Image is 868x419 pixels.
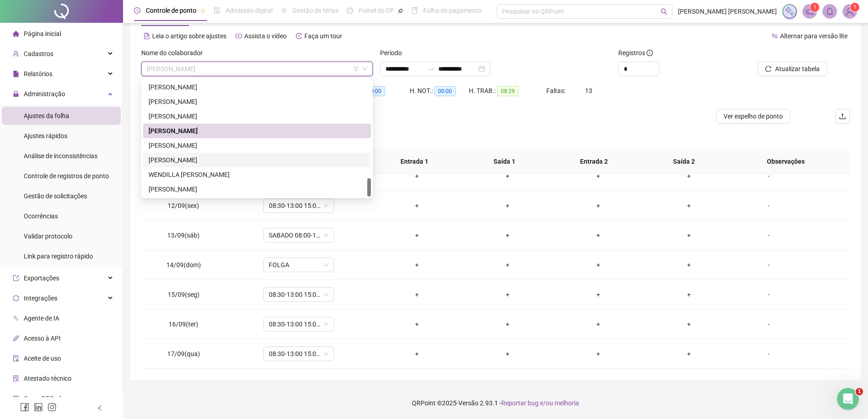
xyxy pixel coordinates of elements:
span: Gerar QRCode [24,395,64,402]
span: sync [13,295,19,301]
span: SABRINA APARECIDA SILVA PANTALEAO [147,62,367,76]
span: SABADO 08:00-12:00 [269,228,329,242]
th: Entrada 1 [370,149,459,174]
span: swap-right [427,65,435,72]
div: + [651,201,727,211]
span: Relatórios [24,70,52,78]
div: H. TRAB.: [469,86,546,96]
div: + [651,260,727,270]
span: Versão [458,399,478,407]
button: Ver espelho de ponto [716,109,790,124]
span: youtube [236,33,242,39]
div: + [651,171,727,181]
div: - [742,171,796,181]
span: export [13,275,19,281]
span: 15/09(seg) [168,291,200,298]
span: lock [13,91,19,97]
div: SABRINA APARECIDA SILVA PANTALEAO [143,124,371,138]
div: + [470,290,546,300]
div: + [470,201,546,211]
div: - [742,319,796,329]
div: + [651,230,727,240]
div: WENDILLA [PERSON_NAME] [149,170,365,180]
span: 08:30-13:00 15:00-18:30 [269,288,329,301]
div: [PERSON_NAME] [149,184,365,194]
span: Agente de IA [24,315,59,322]
span: file [13,71,19,77]
span: bell [826,7,834,16]
span: linkedin [34,403,43,412]
div: - [742,290,796,300]
div: + [379,349,455,359]
img: 56052 [843,5,857,18]
span: Registros [618,48,653,58]
span: to [427,65,435,72]
div: [PERSON_NAME] [149,140,365,150]
div: [PERSON_NAME] [149,126,365,136]
span: history [296,33,302,39]
div: + [470,230,546,240]
span: notification [806,7,814,16]
div: HE 3: [350,86,410,96]
span: Controle de registros de ponto [24,172,109,180]
div: + [651,319,727,329]
span: Faltas: [546,87,567,94]
span: 08:29 [497,86,519,96]
span: Ver espelho de ponto [724,111,783,121]
span: 1 [813,4,817,10]
span: Gestão de férias [293,7,339,14]
span: search [661,8,668,15]
span: upload [839,113,846,120]
div: + [560,171,637,181]
div: + [470,319,546,329]
span: Administração [24,90,65,98]
span: filter [353,66,359,72]
th: Saída 2 [639,149,729,174]
div: + [560,319,637,329]
span: file-done [214,7,220,14]
span: reload [765,66,771,72]
div: + [379,290,455,300]
th: Saída 1 [459,149,549,174]
div: [PERSON_NAME] [149,155,365,165]
th: Observações [729,149,843,174]
sup: 1 [810,3,819,12]
div: + [560,260,637,270]
span: Link para registro rápido [24,253,93,260]
span: dashboard [347,7,353,14]
span: 17/09(qua) [167,350,200,357]
span: Validar protocolo [24,233,72,240]
div: ROSELAINE DASSOW [143,94,371,109]
span: Atestado técnico [24,375,72,382]
div: ROSIMEIRE AMARAL RIBEIRO ALVES [143,109,371,124]
span: Folha de pagamento [423,7,482,14]
div: [PERSON_NAME] [149,97,365,107]
span: 00:00 [364,86,385,96]
span: Ajustes rápidos [24,132,67,140]
div: + [379,260,455,270]
span: Integrações [24,295,57,302]
span: Acesso à API [24,335,61,342]
div: [PERSON_NAME] [149,111,365,121]
span: info-circle [647,50,653,56]
span: 13/09(sáb) [167,232,200,239]
span: Cadastros [24,50,53,57]
span: Página inicial [24,30,61,37]
span: solution [13,375,19,382]
footer: QRPoint © 2025 - 2.93.1 - [123,387,868,419]
div: + [379,201,455,211]
span: home [13,31,19,37]
span: 08:30-13:00 15:00-18:30 [269,347,329,361]
span: swap [771,33,778,39]
div: H. NOT.: [410,86,469,96]
div: + [379,230,455,240]
span: Observações [736,156,836,166]
div: REBECA CRISTINA MEIRELLES DOS SANTOS [143,80,371,94]
span: 16/09(ter) [169,321,198,328]
div: + [651,290,727,300]
span: Ajustes da folha [24,112,69,119]
div: THAINARA GOMES E SILVA [143,138,371,153]
div: VITORIA GOMES RODRIGUES [143,153,371,167]
label: Nome do colaborador [141,48,209,58]
div: - [742,230,796,240]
